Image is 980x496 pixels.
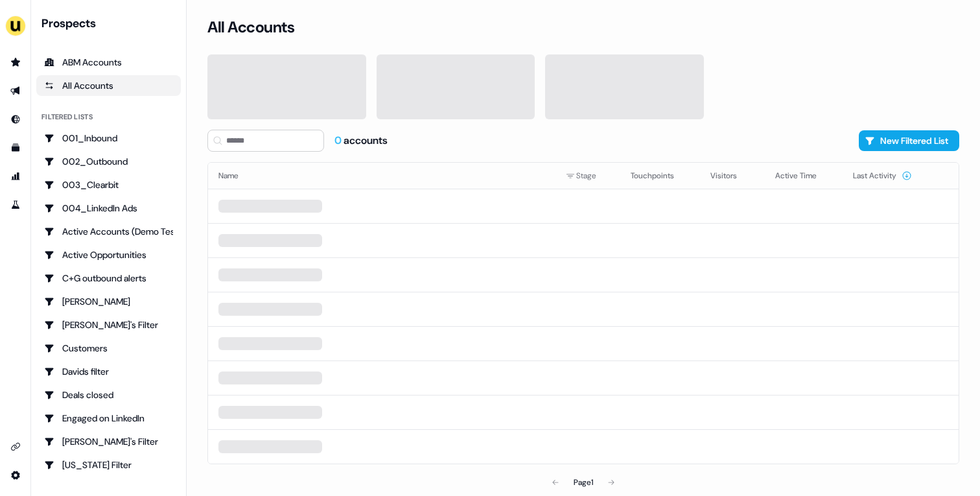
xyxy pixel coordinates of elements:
[5,80,26,101] a: Go to outbound experience
[41,112,93,123] div: Filtered lists
[5,436,26,457] a: Go to integrations
[44,342,173,355] div: Customers
[44,458,173,471] div: [US_STATE] Filter
[36,268,181,289] a: Go to C+G outbound alerts
[631,164,690,187] button: Touchpoints
[44,56,173,69] div: ABM Accounts
[44,225,173,238] div: Active Accounts (Demo Test)
[44,132,173,145] div: 001_Inbound
[36,221,181,242] a: Go to Active Accounts (Demo Test)
[36,455,181,475] a: Go to Georgia Filter
[207,18,294,37] h3: All Accounts
[36,384,181,405] a: Go to Deals closed
[44,79,173,92] div: All Accounts
[36,244,181,265] a: Go to Active Opportunities
[36,75,181,96] a: All accounts
[710,164,752,187] button: Visitors
[36,151,181,172] a: Go to 002_Outbound
[5,195,26,215] a: Go to experiments
[44,412,173,425] div: Engaged on LinkedIn
[36,361,181,382] a: Go to Davids filter
[775,164,832,187] button: Active Time
[36,408,181,429] a: Go to Engaged on LinkedIn
[44,202,173,215] div: 004_LinkedIn Ads
[36,52,181,73] a: ABM Accounts
[36,198,181,218] a: Go to 004_LinkedIn Ads
[5,465,26,486] a: Go to integrations
[36,291,181,312] a: Go to Charlotte Stone
[36,174,181,195] a: Go to 003_Clearbit
[36,338,181,359] a: Go to Customers
[566,169,610,182] div: Stage
[44,318,173,331] div: [PERSON_NAME]'s Filter
[5,109,26,130] a: Go to Inbound
[44,435,173,448] div: [PERSON_NAME]'s Filter
[44,155,173,168] div: 002_Outbound
[5,137,26,158] a: Go to templates
[41,16,181,31] div: Prospects
[44,365,173,378] div: Davids filter
[44,272,173,285] div: C+G outbound alerts
[859,130,959,151] button: New Filtered List
[36,314,181,335] a: Go to Charlotte's Filter
[574,476,593,489] div: Page 1
[334,134,388,148] div: accounts
[44,388,173,401] div: Deals closed
[44,248,173,261] div: Active Opportunities
[36,431,181,452] a: Go to Geneviève's Filter
[208,163,555,189] th: Name
[44,178,173,191] div: 003_Clearbit
[853,164,912,187] button: Last Activity
[5,52,26,73] a: Go to prospects
[44,295,173,308] div: [PERSON_NAME]
[334,134,344,147] span: 0
[36,128,181,148] a: Go to 001_Inbound
[5,166,26,187] a: Go to attribution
